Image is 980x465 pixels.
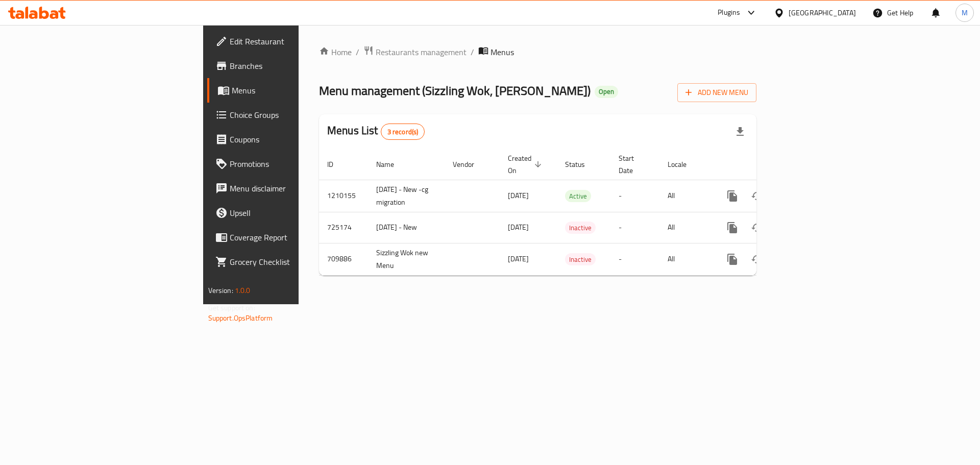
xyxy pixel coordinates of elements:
[712,149,826,180] th: Actions
[508,189,529,202] span: [DATE]
[565,222,596,234] div: Inactive
[230,109,359,121] span: Choice Groups
[327,123,425,140] h2: Menus List
[230,231,359,243] span: Coverage Report
[207,250,367,274] a: Grocery Checklist
[718,7,740,19] div: Plugins
[368,180,445,212] td: [DATE] - New -cg migration
[595,87,618,96] span: Open
[619,152,647,177] span: Start Date
[207,78,367,103] a: Menus
[508,152,545,177] span: Created On
[207,176,367,201] a: Menu disclaimer
[207,29,367,54] a: Edit Restaurant
[491,46,514,58] span: Menus
[720,184,745,208] button: more
[376,158,407,170] span: Name
[789,7,856,18] div: [GEOGRAPHIC_DATA]
[230,35,359,47] span: Edit Restaurant
[508,252,529,265] span: [DATE]
[565,222,596,234] span: Inactive
[668,158,700,170] span: Locale
[230,182,359,194] span: Menu disclaimer
[207,225,367,250] a: Coverage Report
[368,212,445,243] td: [DATE] - New
[659,212,712,243] td: All
[659,180,712,212] td: All
[610,180,659,212] td: -
[745,184,769,208] button: Change Status
[745,215,769,240] button: Change Status
[207,54,367,78] a: Branches
[208,301,255,314] span: Get support on:
[207,127,367,152] a: Coupons
[677,83,756,102] button: Add New Menu
[381,124,425,140] div: Total records count
[381,127,425,137] span: 3 record(s)
[230,256,359,268] span: Grocery Checklist
[471,46,474,58] li: /
[208,284,233,297] span: Version:
[319,79,591,102] span: Menu management ( Sizzling Wok, [PERSON_NAME] )
[207,103,367,127] a: Choice Groups
[230,60,359,72] span: Branches
[207,152,367,176] a: Promotions
[565,190,591,202] span: Active
[595,86,618,98] div: Open
[565,254,596,265] span: Inactive
[319,45,756,59] nav: breadcrumb
[232,84,359,96] span: Menus
[720,247,745,272] button: more
[230,158,359,170] span: Promotions
[745,247,769,272] button: Change Status
[235,284,251,297] span: 1.0.0
[962,7,968,18] span: M
[230,207,359,219] span: Upsell
[728,119,752,144] div: Export file
[319,149,826,276] table: enhanced table
[376,46,467,58] span: Restaurants management
[368,243,445,275] td: Sizzling Wok new Menu
[565,158,598,170] span: Status
[208,311,273,325] a: Support.OpsPlatform
[659,243,712,275] td: All
[230,133,359,145] span: Coupons
[610,212,659,243] td: -
[610,243,659,275] td: -
[327,158,347,170] span: ID
[565,253,596,265] div: Inactive
[685,86,748,99] span: Add New Menu
[363,45,467,59] a: Restaurants management
[720,215,745,240] button: more
[508,221,529,234] span: [DATE]
[453,158,487,170] span: Vendor
[207,201,367,225] a: Upsell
